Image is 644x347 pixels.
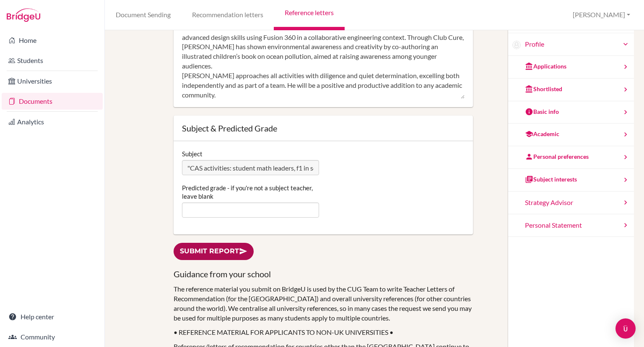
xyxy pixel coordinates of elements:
a: Subject interests [508,169,634,192]
a: Documents [2,93,103,110]
div: Applications [525,62,566,71]
button: [PERSON_NAME] [569,7,634,23]
div: Personal preferences [525,152,589,161]
img: Minha (Jaden) Kim [512,41,521,49]
a: Help center [2,308,103,325]
a: Students [2,52,103,69]
a: Personal preferences [508,146,634,169]
div: Shortlisted [525,85,562,93]
a: Community [2,329,103,345]
a: Analytics [2,113,103,130]
div: Basic info [525,108,559,116]
label: Subject [182,150,203,158]
a: Strategy Advisor [508,192,634,214]
div: Subject & Predicted Grade [182,124,465,132]
a: Academic [508,124,634,146]
p: • REFERENCE MATERIAL FOR APPLICANTS TO NON-UK UNIVERSITIES • [174,328,473,337]
a: Universities [2,73,103,89]
a: Home [2,32,103,49]
a: Basic info [508,101,634,124]
div: Open Intercom Messenger [615,318,636,339]
h3: Guidance from your school [174,268,473,280]
label: Predicted grade - if you're not a subject teacher, leave blank [182,184,319,200]
a: Profile [525,39,630,49]
img: Bridge-U [7,8,40,22]
p: The reference material you submit on BridgeU is used by the CUG Team to write Teacher Letters of ... [174,284,473,323]
div: Academic [525,130,559,138]
a: Personal Statement [508,214,634,237]
a: Submit report [174,243,254,260]
div: Subject interests [525,175,577,184]
a: Shortlisted [508,79,634,101]
a: Applications [508,56,634,79]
